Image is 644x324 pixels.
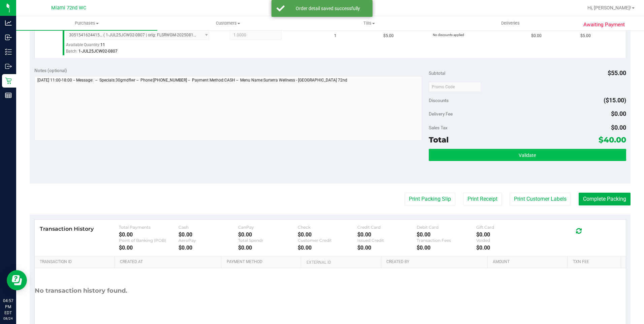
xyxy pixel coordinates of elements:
span: No discounts applied [433,33,464,37]
span: Subtotal [429,70,445,76]
th: External ID [301,256,381,268]
button: Print Receipt [463,193,502,205]
div: Available Quantity: [66,40,217,53]
inline-svg: Reports [5,92,12,99]
span: $55.00 [608,69,626,76]
span: Discounts [429,94,449,106]
div: $0.00 [119,231,179,238]
span: $0.00 [531,33,542,39]
span: ($15.00) [604,97,626,104]
div: CanPay [238,225,298,230]
span: Delivery Fee [429,111,453,117]
button: Print Packing Slip [405,193,455,205]
p: 08/24 [3,316,13,321]
span: Customers [158,20,298,26]
span: $40.00 [599,135,626,144]
inline-svg: Inbound [5,34,12,41]
a: Txn Fee [573,259,618,265]
div: $0.00 [476,231,536,238]
div: Check [298,225,357,230]
a: Created At [120,259,219,265]
div: $0.00 [417,231,476,238]
a: Created By [386,259,485,265]
a: Amount [493,259,565,265]
a: Purchases [16,16,157,30]
div: Total Spendr [238,238,298,243]
div: Credit Card [357,225,417,230]
div: Total Payments [119,225,179,230]
div: $0.00 [179,231,238,238]
inline-svg: Analytics [5,20,12,26]
span: Validate [519,153,536,158]
div: AeroPay [179,238,238,243]
div: Gift Card [476,225,536,230]
span: 11 [100,42,105,47]
input: Promo Code [429,82,481,92]
div: $0.00 [119,245,179,251]
span: Total [429,135,449,144]
div: $0.00 [298,231,357,238]
span: $0.00 [611,110,626,117]
button: Print Customer Labels [510,193,571,205]
a: Customers [157,16,298,30]
div: Order detail saved successfully [288,5,367,12]
div: Debit Card [417,225,476,230]
span: Sales Tax [429,125,448,130]
span: Miami 72nd WC [51,5,86,11]
div: $0.00 [298,245,357,251]
inline-svg: Retail [5,77,12,84]
span: Hi, [PERSON_NAME]! [587,5,631,10]
button: Validate [429,149,626,161]
div: $0.00 [357,245,417,251]
div: $0.00 [476,245,536,251]
inline-svg: Inventory [5,48,12,55]
iframe: Resource center [7,270,27,290]
div: $0.00 [357,231,417,238]
button: Complete Packing [579,193,631,205]
div: Voided [476,238,536,243]
a: Transaction ID [40,259,112,265]
span: 1 [334,33,336,39]
p: 04:57 PM EDT [3,298,13,316]
span: Deliveries [492,20,529,26]
div: $0.00 [238,231,298,238]
div: Transaction Fees [417,238,476,243]
span: Purchases [16,20,157,26]
a: Payment Method [227,259,299,265]
span: 1-JUL25JCW02-0807 [78,49,118,54]
span: Tills [299,20,440,26]
div: $0.00 [238,245,298,251]
span: Batch: [66,49,77,54]
div: $0.00 [417,245,476,251]
span: Awaiting Payment [583,21,625,29]
div: Customer Credit [298,238,357,243]
div: Cash [179,225,238,230]
span: Notes (optional) [34,68,67,73]
inline-svg: Outbound [5,63,12,70]
div: No transaction history found. [35,268,127,314]
a: Deliveries [440,16,581,30]
span: $5.00 [383,33,394,39]
div: Point of Banking (POB) [119,238,179,243]
div: Issued Credit [357,238,417,243]
span: $5.00 [580,33,591,39]
div: $0.00 [179,245,238,251]
a: Tills [299,16,440,30]
span: $0.00 [611,124,626,131]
